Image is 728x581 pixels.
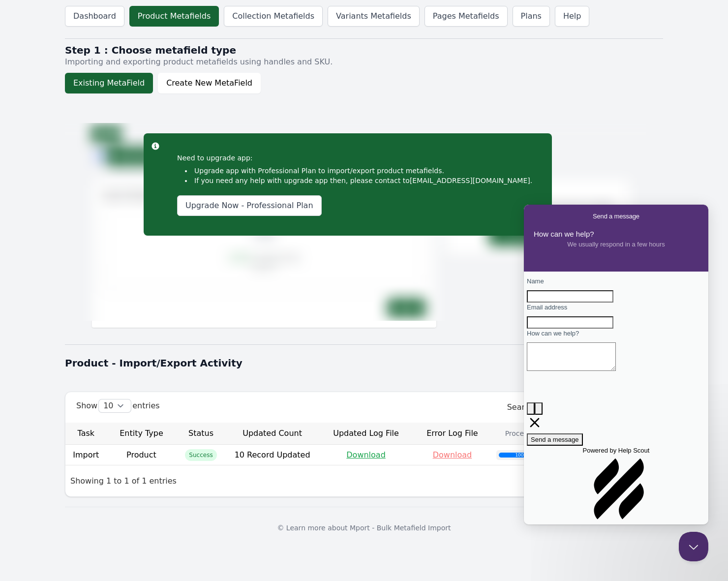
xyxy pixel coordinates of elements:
[177,195,322,216] a: Upgrade Now - Professional Plan
[350,524,451,532] a: Mport - Bulk Metafield Import
[65,356,663,370] h1: Product - Import/Export Activity
[185,449,216,461] span: Success
[433,450,472,459] a: Download
[185,176,532,185] li: If you need any help with upgrade app then, please contact to .
[158,73,261,93] button: Create New MetaField
[76,401,160,410] label: Show entries
[346,450,386,459] a: Download
[65,468,182,493] div: Showing 1 to 1 of 1 entries
[177,154,253,162] span: Need to upgrade app:
[235,450,310,459] span: 10 Record Updated
[410,177,530,184] a: [EMAIL_ADDRESS][DOMAIN_NAME]
[65,56,663,68] p: Importing and exporting product metafields using handles and SKU.
[328,6,420,27] a: Variants Metafields
[513,6,550,27] a: Plans
[425,6,508,27] a: Pages Metafields
[277,524,347,532] span: © Learn more about
[524,205,708,524] iframe: Help Scout Beacon - Live Chat, Contact Form, and Knowledge Base
[185,166,532,176] li: Upgrade app with Professional Plan to import/export product metafields.
[65,44,663,56] h2: Step 1 : Choose metafield type
[679,532,708,561] iframe: Help Scout Beacon - Close
[129,6,219,27] a: Product Metafields
[99,399,131,412] select: Showentries
[499,453,551,458] div: 100.00%
[65,73,153,93] button: Existing MetaField
[507,402,652,412] label: Search:
[555,6,589,27] a: Help
[224,6,323,27] a: Collection Metafields
[65,445,107,465] td: Import
[65,123,647,329] img: Image-blur1.png
[107,445,177,465] td: Product
[65,6,124,27] a: Dashboard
